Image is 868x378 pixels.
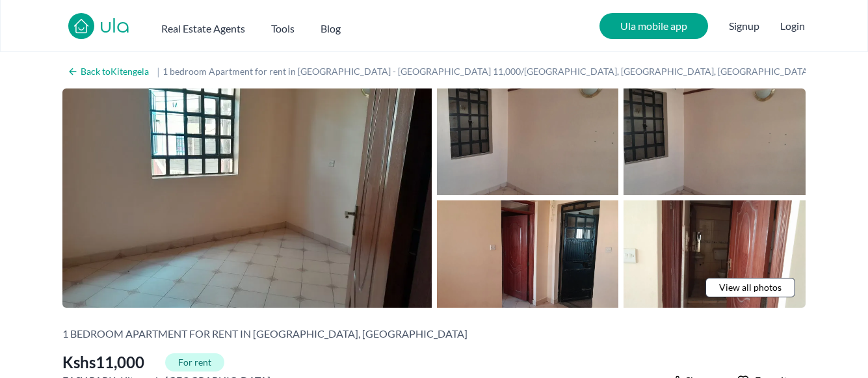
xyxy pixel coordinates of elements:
a: Ula mobile app [599,13,708,39]
h2: Blog [321,21,341,36]
img: 1 bedroom Apartment for rent in Kitengela - Kshs 11,000/mo - EASY PARK, Kitengela, Kenya, Kajiado... [437,200,619,307]
img: 1 bedroom Apartment for rent in Kitengela - Kshs 11,000/mo - EASY PARK, Kitengela, Kenya, Kajiado... [624,88,806,195]
a: Back toKitengela [62,62,154,81]
span: For rent [165,353,224,371]
button: Real Estate Agents [161,16,245,36]
span: | [157,64,160,79]
span: View all photos [719,281,782,294]
h2: Tools [271,21,295,36]
h2: 1 bedroom Apartment for rent in [GEOGRAPHIC_DATA], [GEOGRAPHIC_DATA] [62,326,467,342]
a: View all photos [705,278,795,297]
button: Tools [271,16,295,36]
h2: Real Estate Agents [161,21,245,36]
span: Kshs 11,000 [62,352,144,373]
img: 1 bedroom Apartment for rent in Kitengela - Kshs 11,000/mo - EASY PARK, Kitengela, Kenya, Kajiado... [437,88,619,195]
img: 1 bedroom Apartment for rent in Kitengela - Kshs 11,000/mo - EASY PARK, Kitengela, Kenya, Kajiado... [62,88,432,308]
nav: Main [161,16,367,36]
img: 1 bedroom Apartment for rent in Kitengela - Kshs 11,000/mo - EASY PARK, Kitengela, Kenya, Kajiado... [624,200,806,307]
span: Signup [729,13,759,39]
button: Login [780,18,805,34]
h2: Back to Kitengela [81,65,149,78]
a: ula [99,16,130,39]
a: Blog [321,16,341,36]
